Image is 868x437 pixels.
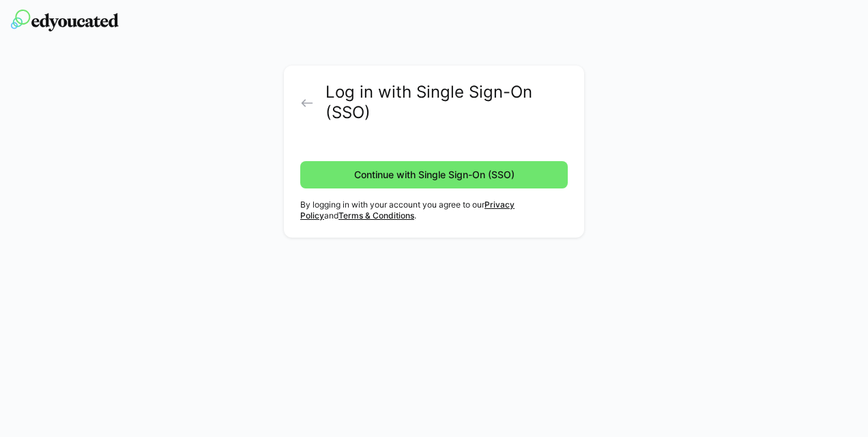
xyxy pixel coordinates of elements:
a: Terms & Conditions [338,210,414,221]
a: Privacy Policy [300,199,515,221]
img: edyoucated [11,10,119,31]
button: Continue with Single Sign-On (SSO) [300,161,568,188]
span: Continue with Single Sign-On (SSO) [352,168,517,182]
p: By logging in with your account you agree to our and . [300,199,568,221]
h2: Log in with Single Sign-On (SSO) [325,82,568,123]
